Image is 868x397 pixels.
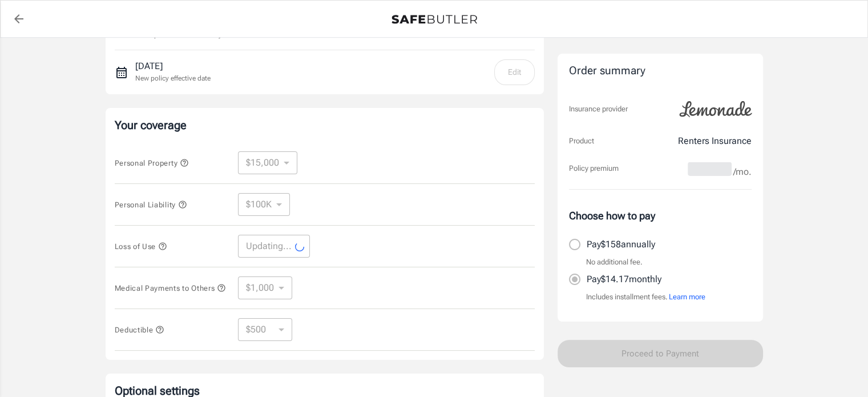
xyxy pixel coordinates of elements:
[135,59,211,73] p: [DATE]
[115,200,187,209] span: Personal Liability
[115,284,227,292] span: Medical Payments to Others
[569,208,752,223] p: Choose how to pay
[115,159,189,167] span: Personal Property
[569,163,619,174] p: Policy premium
[115,326,165,334] span: Deductible
[569,103,628,115] p: Insurance provider
[7,7,30,30] a: back to quotes
[587,238,655,251] p: Pay $158 annually
[115,156,189,170] button: Personal Property
[678,134,752,148] p: Renters Insurance
[391,15,477,24] img: Back to quotes
[673,93,758,125] img: Lemonade
[115,198,187,211] button: Personal Liability
[115,66,128,79] svg: New policy start date
[115,242,167,251] span: Loss of Use
[586,291,705,303] p: Includes installment fees.
[135,73,211,83] p: New policy effective date
[587,272,661,286] p: Pay $14.17 monthly
[733,164,752,180] span: /mo.
[669,291,705,303] button: Learn more
[115,239,167,253] button: Loss of Use
[115,117,535,133] p: Your coverage
[115,323,165,336] button: Deductible
[586,256,643,268] p: No additional fee.
[115,281,227,295] button: Medical Payments to Others
[569,63,752,79] div: Order summary
[569,135,594,147] p: Product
